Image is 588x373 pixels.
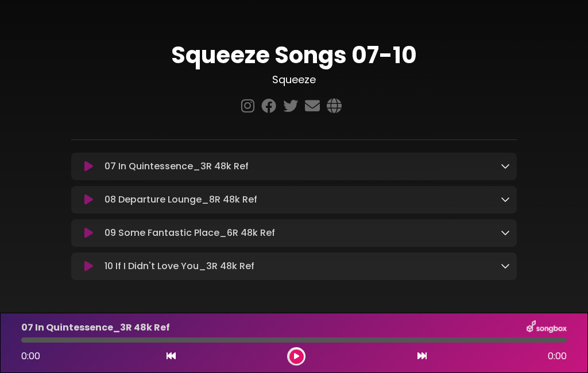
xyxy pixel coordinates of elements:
p: 07 In Quintessence_3R 48k Ref [105,160,249,173]
img: songbox-logo-white.png [527,320,567,335]
p: 07 In Quintessence_3R 48k Ref [21,321,170,335]
h1: Squeeze Songs 07-10 [71,41,517,69]
p: 08 Departure Lounge_8R 48k Ref [105,193,257,207]
p: 09 Some Fantastic Place_6R 48k Ref [105,226,275,240]
h3: Squeeze [71,73,517,86]
p: 10 If I Didn't Love You_3R 48k Ref [105,259,254,273]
